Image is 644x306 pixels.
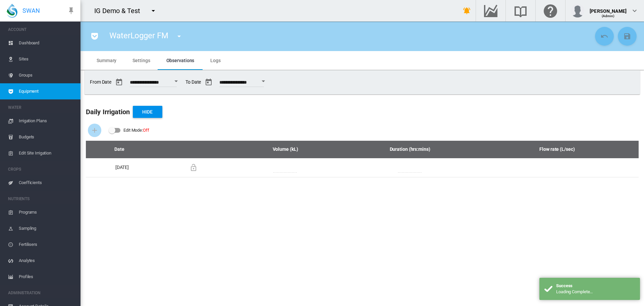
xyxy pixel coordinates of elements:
[109,31,168,40] span: WaterLogger FM
[19,220,75,236] span: Sampling
[602,14,615,18] span: (Admin)
[19,253,75,269] span: Analytes
[8,102,75,113] span: WATER
[166,58,195,63] span: Observations
[19,113,75,129] span: Irrigation Plans
[147,4,160,17] button: icon-menu-down
[460,4,474,17] button: icon-bell-ring
[19,236,75,253] span: Fertilisers
[571,4,584,17] img: profile.jpg
[90,76,180,89] span: From Date
[539,278,640,300] div: Success Loading Complete...
[133,106,162,118] button: Hide
[19,67,75,83] span: Groups
[618,27,637,46] button: Save Changes
[187,161,200,174] button: Locking this row will prevent custom changes being overwritten by future data imports
[19,51,75,67] span: Sites
[67,7,75,15] md-icon: icon-pin
[86,108,130,116] b: Daily Irrigation
[8,288,75,298] span: ADMINISTRATION
[463,7,471,15] md-icon: icon-bell-ring
[172,30,186,43] button: icon-menu-down
[257,75,269,87] button: Open calendar
[88,124,101,137] button: Add Water Flow Record
[112,76,126,89] button: md-calendar
[542,7,558,15] md-icon: Click here for help
[123,126,149,135] div: Edit Mode:
[202,76,215,89] button: md-calendar
[7,4,17,18] img: SWAN-Landscape-Logo-Colour-drop.png
[19,175,75,191] span: Coefficients
[22,6,40,15] span: SWAN
[19,204,75,220] span: Programs
[556,289,635,295] div: Loading Complete...
[556,283,635,289] div: Success
[210,58,221,63] span: Logs
[19,35,75,51] span: Dashboard
[86,141,153,158] th: Date
[600,32,608,40] md-icon: icon-undo
[19,129,75,145] span: Budgets
[513,7,529,15] md-icon: Search the knowledge base
[8,164,75,175] span: CROPS
[590,5,627,12] div: [PERSON_NAME]
[91,126,99,134] md-icon: icon-plus
[94,6,146,15] div: IG Demo & Test
[19,145,75,161] span: Edit Site Irrigation
[109,125,149,135] md-switch: Edit Mode: Off
[115,165,129,170] span: [DATE]
[483,7,499,15] md-icon: Go to the Data Hub
[97,58,116,63] span: Summary
[623,32,631,40] md-icon: icon-content-save
[234,141,337,158] th: Volume (kL)
[88,30,101,43] button: icon-pocket
[185,76,267,89] span: To Date
[175,32,183,40] md-icon: icon-menu-down
[595,27,614,46] button: Cancel Changes
[19,83,75,99] span: Equipment
[143,128,149,133] span: Off
[483,141,639,158] th: Flow rate (L/sec)
[170,75,182,87] button: Open calendar
[149,7,157,15] md-icon: icon-menu-down
[132,58,150,63] span: Settings
[631,7,639,15] md-icon: icon-chevron-down
[8,193,75,204] span: NUTRIENTS
[19,269,75,285] span: Profiles
[190,164,198,172] md-icon: Locking this row will prevent custom changes being overwritten by future data imports
[91,32,99,40] md-icon: icon-pocket
[336,141,483,158] th: Duration (hrs:mins)
[8,24,75,35] span: ACCOUNT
